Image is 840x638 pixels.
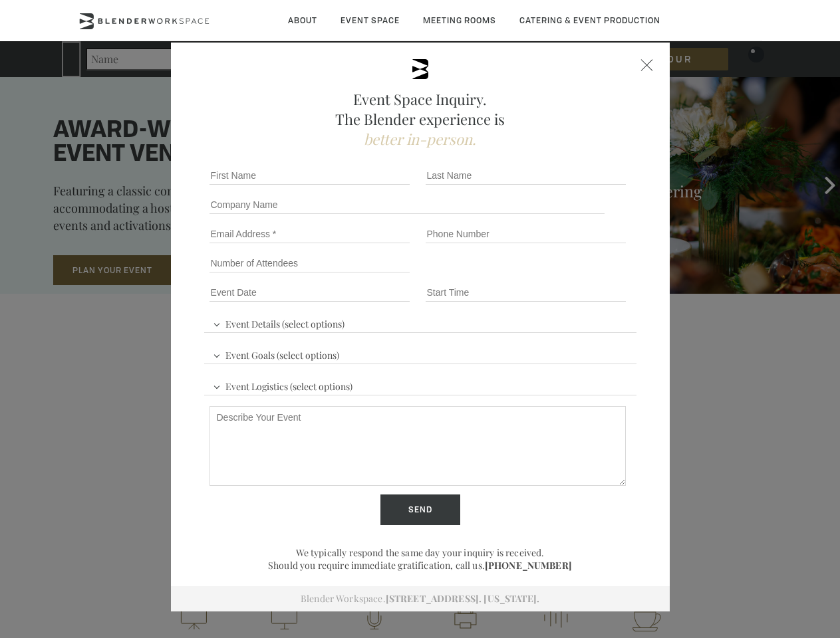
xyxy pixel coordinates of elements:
input: Last Name [426,166,626,185]
input: Phone Number [426,225,626,243]
input: Event Date [210,283,410,302]
input: Email Address * [210,225,410,243]
input: Number of Attendees [210,254,410,272]
div: Blender Workspace. [171,586,670,611]
a: [STREET_ADDRESS]. [US_STATE]. [386,592,539,605]
p: We typically respond the same day your inquiry is received. [204,546,636,559]
span: better in-person. [364,129,476,149]
p: Should you require immediate gratification, call us. [204,559,636,572]
input: Company Name [210,195,605,214]
input: Send [380,494,460,525]
span: Event Goals (select options) [210,344,343,364]
h2: Event Space Inquiry. The Blender experience is [204,89,636,149]
input: Start Time [426,283,626,302]
span: Event Details (select options) [210,312,348,332]
input: First Name [210,166,410,185]
span: Event Logistics (select options) [210,375,356,395]
a: [PHONE_NUMBER] [485,559,572,572]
